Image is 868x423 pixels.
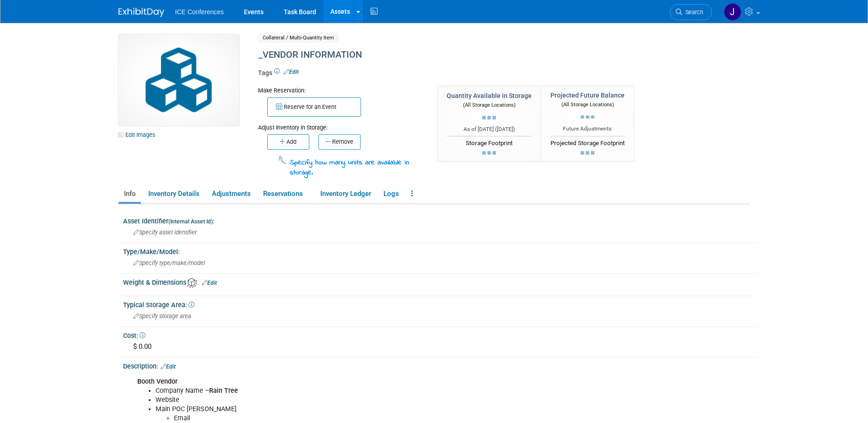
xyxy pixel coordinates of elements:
div: Projected Storage Footprint [550,136,625,148]
b: Booth Vendor [137,378,178,385]
a: Edit Images [119,129,159,141]
img: ExhibitDay [119,8,164,17]
div: (All Storage Locations) [447,100,532,109]
li: Email [174,414,632,423]
span: Specify storage area [133,313,191,320]
a: Edit [202,280,217,286]
img: loading... [482,116,496,119]
a: Logs [378,186,404,202]
div: Weight & Dimensions [123,276,757,288]
img: Jessica Villanueva [724,3,741,21]
div: Adjust Inventory in Storage: [258,117,424,132]
li: Main POC [PERSON_NAME] [156,405,632,414]
a: Inventory Details [143,186,205,202]
b: Rain Tree [209,387,238,395]
img: loading... [581,151,594,155]
div: Type/Make/Model: [123,245,757,256]
a: Info [119,186,141,202]
div: As of [DATE] ( ) [447,125,532,133]
span: Search [682,9,703,16]
a: Inventory Ledger [315,186,376,202]
div: Cost: [123,329,757,340]
div: Quantity Available in Storage [447,91,532,100]
div: Future Adjustments: [550,125,625,133]
div: $ 0.00 [130,340,750,354]
div: Projected Future Balance [550,91,625,100]
a: Adjustments [206,186,256,202]
img: Collateral-Icon-2.png [119,34,239,126]
span: ICE Conferences [175,8,224,16]
span: Collateral / Multi-Quantity Item [258,33,339,43]
div: (All Storage Locations) [550,100,625,108]
span: Specify how many units are available in storage. [290,157,409,178]
div: Storage Footprint [447,136,532,148]
a: Edit [284,69,299,75]
button: Reserve for an Event [267,98,361,117]
span: Specify asset identifier [133,229,197,236]
span: Typical Storage Area: [123,301,194,309]
button: Remove [318,134,361,150]
li: Company Name – [156,386,632,396]
span: [DATE] [497,126,513,132]
a: Reservations [258,186,313,202]
img: loading... [482,151,496,155]
div: Description: [123,359,757,371]
a: Edit [161,363,176,370]
button: Add [267,134,309,150]
div: Tags [258,68,674,84]
small: (Internal Asset Id) [168,218,213,225]
span: Specify type/make/model [133,260,205,266]
li: Website [156,396,632,405]
div: _VENDOR INFORMATION [255,47,674,63]
div: Make Reservation: [258,86,424,95]
img: loading... [581,115,594,119]
a: Search [670,4,712,20]
div: Asset Identifier : [123,214,757,226]
img: Asset Weight and Dimensions [187,278,197,288]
